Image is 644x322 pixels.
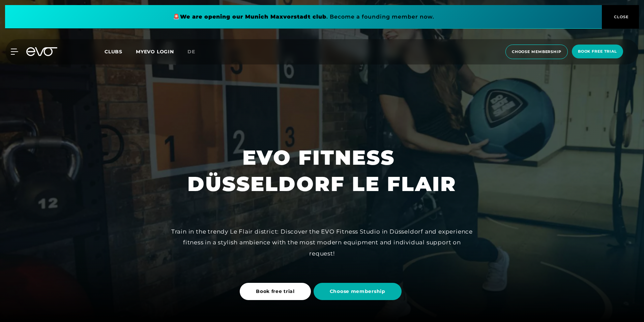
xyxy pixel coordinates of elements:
[570,45,625,59] a: book free trial
[105,49,122,55] span: Clubs
[512,49,561,55] span: choose membership
[240,278,314,305] a: Book free trial
[602,5,639,29] button: CLOSE
[170,226,474,259] div: Train in the trendy Le Flair district: Discover the EVO Fitness Studio in Düsseldorf and experien...
[187,49,195,55] span: de
[314,278,404,305] a: Choose membership
[330,288,385,295] span: Choose membership
[105,48,136,55] a: Clubs
[578,49,617,54] span: book free trial
[256,288,295,295] span: Book free trial
[503,45,570,59] a: choose membership
[612,14,629,20] span: CLOSE
[187,48,203,56] a: de
[136,49,174,55] a: MYEVO LOGIN
[187,144,457,197] h1: EVO FITNESS DÜSSELDORF LE FLAIR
